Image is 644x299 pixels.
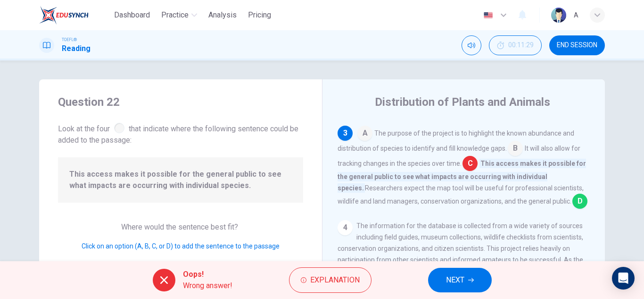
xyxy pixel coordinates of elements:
span: NEXT [446,273,464,287]
button: NEXT [428,268,492,292]
button: Dashboard [110,7,154,24]
span: This access makes it possible for the general public to see what impacts are occurring with indiv... [69,169,292,191]
button: Pricing [244,7,275,24]
span: D [572,194,587,209]
div: Mute [462,35,481,55]
span: The purpose of the project is to highlight the known abundance and distribution of species to ide... [338,129,574,152]
div: 3 [338,126,353,141]
span: TOEFL® [62,36,77,43]
button: END SESSION [549,35,605,55]
img: en [482,12,494,19]
span: Click on an option (A, B, C, or D) to add the sentence to the passage [82,242,280,250]
span: END SESSION [557,42,597,49]
span: Researchers expect the map tool will be useful for professional scientists, wildlife and land man... [338,184,584,205]
span: Explanation [310,273,360,287]
span: Oops! [183,269,232,280]
button: Analysis [205,7,240,24]
div: A [574,9,578,21]
span: Practice [161,9,189,21]
div: Hide [489,35,542,55]
span: B [508,141,523,156]
span: A [357,126,372,141]
button: Explanation [289,267,372,293]
img: EduSynch logo [39,6,89,25]
span: Dashboard [114,9,150,21]
span: Look at the four that indicate where the following sentence could be added to the passage: [58,121,303,146]
span: 00:11:29 [508,42,534,49]
span: Pricing [248,9,271,21]
img: Profile picture [551,8,566,23]
span: Analysis [208,9,237,21]
h1: Reading [62,43,91,54]
h4: Distribution of Plants and Animals [375,94,550,110]
div: Open Intercom Messenger [612,267,635,290]
h4: Question 22 [58,94,303,110]
span: Where would the sentence best fit? [121,222,240,231]
a: EduSynch logo [39,6,110,25]
div: 4 [338,220,353,235]
span: Wrong answer! [183,280,232,291]
span: C [462,156,478,171]
button: 00:11:29 [489,35,542,55]
span: This access makes it possible for the general public to see what impacts are occurring with indiv... [338,159,586,193]
button: Practice [157,7,201,24]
